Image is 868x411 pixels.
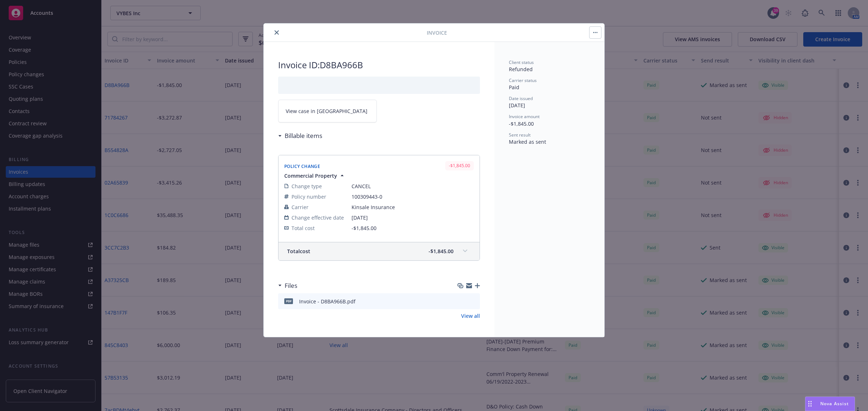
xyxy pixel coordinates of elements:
span: Change effective date [292,214,344,221]
span: Sent result [509,132,531,138]
span: Total cost [292,224,315,232]
span: View case in [GEOGRAPHIC_DATA] [286,107,367,115]
span: pdf [284,298,293,304]
span: CANCEL [352,182,474,190]
div: -$1,845.00 [445,161,474,170]
span: Carrier [292,203,309,211]
span: Client status [509,59,534,65]
span: Marked as sent [509,138,546,145]
span: Carrier status [509,77,537,83]
div: Totalcost-$1,845.00 [278,242,480,260]
a: View all [461,312,480,320]
span: -$1,845.00 [509,120,534,127]
span: -$1,845.00 [429,247,454,255]
div: Billable items [278,131,322,140]
button: close [272,28,281,37]
span: Change type [292,182,322,190]
span: Policy Change [284,163,320,169]
span: 100309443-0 [352,193,474,200]
button: download file [459,298,465,305]
h3: Files [285,281,297,290]
span: [DATE] [509,102,525,109]
button: Commercial Property [284,172,346,179]
h3: Billable items [285,131,322,140]
h2: Invoice ID: D8BA966B [278,59,480,71]
span: Policy number [292,193,326,200]
span: Refunded [509,66,533,73]
span: Commercial Property [284,172,337,179]
div: Drag to move [805,397,814,411]
span: Paid [509,84,519,91]
span: Nova Assist [820,401,849,407]
div: Invoice - D8BA966B.pdf [299,298,356,305]
span: Kinsale Insurance [352,203,474,211]
span: [DATE] [352,214,474,221]
span: Date issued [509,95,533,101]
div: Files [278,281,297,290]
span: Invoice amount [509,113,540,120]
span: -$1,845.00 [352,225,376,232]
a: View case in [GEOGRAPHIC_DATA] [278,100,377,122]
button: Nova Assist [805,397,855,411]
span: Total cost [287,247,310,255]
span: Invoice [427,29,447,36]
button: preview file [471,298,477,305]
